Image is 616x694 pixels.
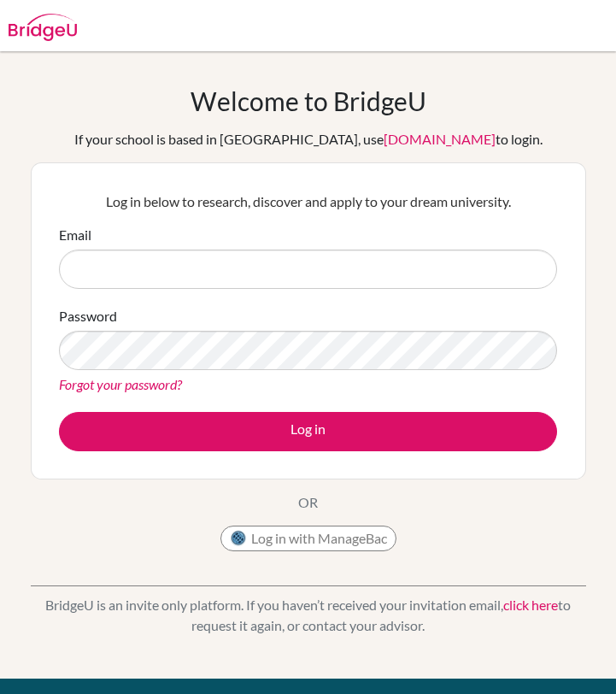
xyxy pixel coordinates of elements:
[59,306,117,326] label: Password
[59,191,557,212] p: Log in below to research, discover and apply to your dream university.
[74,129,543,150] div: If your school is based in [GEOGRAPHIC_DATA], use to login.
[191,85,426,116] h1: Welcome to BridgeU
[384,131,496,147] a: [DOMAIN_NAME]
[59,376,182,392] a: Forgot your password?
[220,526,396,551] button: Log in with ManageBac
[9,14,77,41] img: Bridge-U
[59,412,557,451] button: Log in
[31,595,586,636] p: BridgeU is an invite only platform. If you haven’t received your invitation email, to request it ...
[59,225,91,245] label: Email
[503,597,558,613] a: click here
[298,492,318,513] p: OR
